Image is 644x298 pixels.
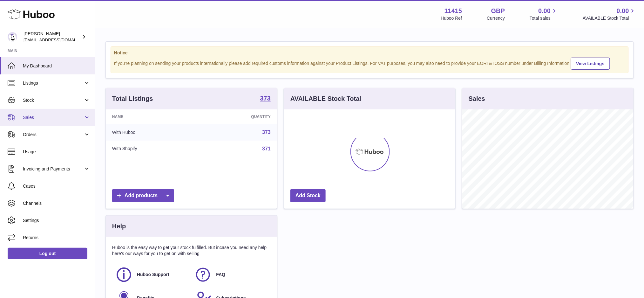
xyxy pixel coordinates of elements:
a: 373 [262,129,271,135]
a: Add Stock [290,189,326,202]
a: Log out [8,248,87,259]
td: With Huboo [106,124,198,141]
span: Channels [23,200,90,206]
div: If you're planning on sending your products internationally please add required customs informati... [114,57,625,70]
span: [EMAIL_ADDRESS][DOMAIN_NAME] [24,37,93,42]
span: Sales [23,114,84,121]
a: Add products [112,189,174,202]
th: Quantity [198,109,277,124]
span: FAQ [216,272,225,278]
h3: AVAILABLE Stock Total [290,94,361,103]
div: [PERSON_NAME] [24,31,81,43]
a: 373 [260,95,271,103]
span: AVAILABLE Stock Total [583,15,636,21]
span: 0.00 [539,7,551,15]
span: Total sales [530,15,558,21]
span: Huboo Support [137,272,169,278]
span: Cases [23,183,90,189]
strong: 11415 [444,7,462,15]
h3: Help [112,222,126,231]
span: 0.00 [617,7,629,15]
span: Listings [23,80,84,86]
div: Huboo Ref [441,15,462,21]
a: 0.00 AVAILABLE Stock Total [583,7,636,21]
strong: GBP [491,7,505,15]
strong: 373 [260,95,271,101]
p: Huboo is the easy way to get your stock fulfilled. But incase you need any help here's our ways f... [112,245,271,257]
span: My Dashboard [23,63,90,69]
h3: Total Listings [112,94,153,103]
span: Settings [23,218,90,224]
span: Usage [23,149,90,155]
div: Currency [487,15,505,21]
th: Name [106,109,198,124]
a: View Listings [571,58,610,70]
a: 371 [262,146,271,151]
a: Huboo Support [115,266,188,283]
span: Invoicing and Payments [23,166,84,172]
a: FAQ [194,266,267,283]
td: With Shopify [106,141,198,157]
span: Stock [23,97,84,103]
img: care@shopmanto.uk [8,32,17,42]
strong: Notice [114,50,625,56]
a: 0.00 Total sales [530,7,558,21]
h3: Sales [469,94,485,103]
span: Returns [23,235,90,241]
span: Orders [23,132,84,138]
